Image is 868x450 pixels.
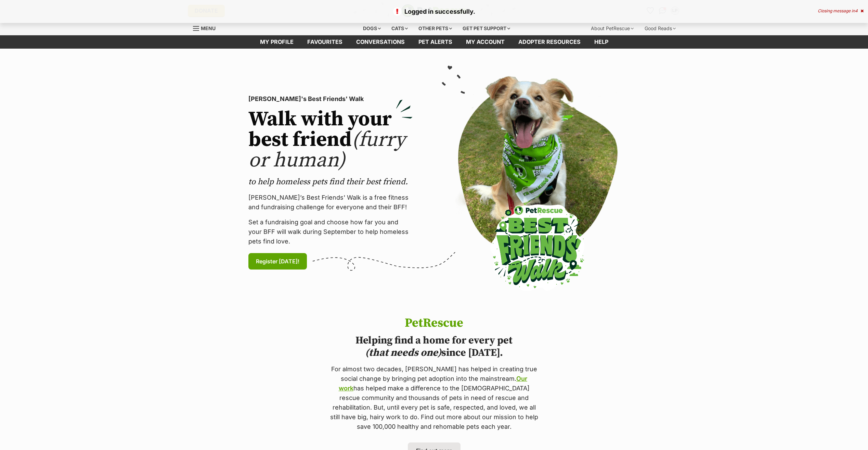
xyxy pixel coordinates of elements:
[248,217,413,246] p: Set a fundraising goal and choose how far you and your BFF will walk during September to help hom...
[458,22,515,35] div: Get pet support
[412,35,459,49] a: Pet alerts
[193,22,220,34] a: Menu
[248,176,413,187] p: to help homeless pets find their best friend.
[387,22,413,35] div: Cats
[256,257,299,265] span: Register [DATE]!
[248,253,307,270] a: Register [DATE]!
[248,94,413,104] p: [PERSON_NAME]'s Best Friends' Walk
[329,316,540,330] h1: PetRescue
[248,109,413,171] h2: Walk with your best friend
[358,22,386,35] div: Dogs
[248,193,413,212] p: [PERSON_NAME]’s Best Friends' Walk is a free fitness and fundraising challenge for everyone and t...
[365,346,441,359] i: (that needs one)
[329,334,540,359] h2: Helping find a home for every pet since [DATE].
[248,127,405,173] span: (furry or human)
[640,22,681,35] div: Good Reads
[201,25,216,31] span: Menu
[349,35,412,49] a: conversations
[586,22,638,35] div: About PetRescue
[414,22,457,35] div: Other pets
[459,35,511,49] a: My account
[300,35,349,49] a: Favourites
[511,35,587,49] a: Adopter resources
[587,35,615,49] a: Help
[253,35,300,49] a: My profile
[329,364,540,432] p: For almost two decades, [PERSON_NAME] has helped in creating true social change by bringing pet a...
